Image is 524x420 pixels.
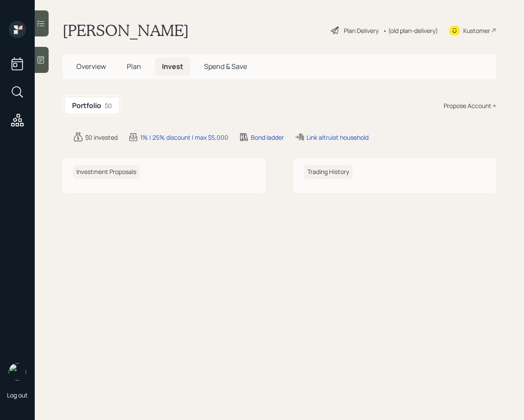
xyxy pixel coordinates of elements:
div: $0 invested [85,133,118,142]
h6: Investment Proposals [73,165,140,179]
div: 1% | 25% discount | max $5,000 [140,133,228,142]
div: Kustomer [463,26,490,35]
div: Propose Account + [444,101,496,110]
span: Overview [76,62,106,71]
div: $0 [105,101,112,110]
h6: Trading History [304,165,353,179]
h5: Portfolio [72,102,101,110]
span: Invest [162,62,183,71]
div: Bond ladder [251,133,284,142]
div: Link altruist household [306,133,369,142]
img: retirable_logo.png [9,363,26,381]
span: Plan [127,62,141,71]
div: Plan Delivery [344,26,379,35]
span: Spend & Save [204,62,247,71]
div: Log out [7,391,28,399]
div: • (old plan-delivery) [383,26,438,35]
h1: [PERSON_NAME] [63,21,189,40]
